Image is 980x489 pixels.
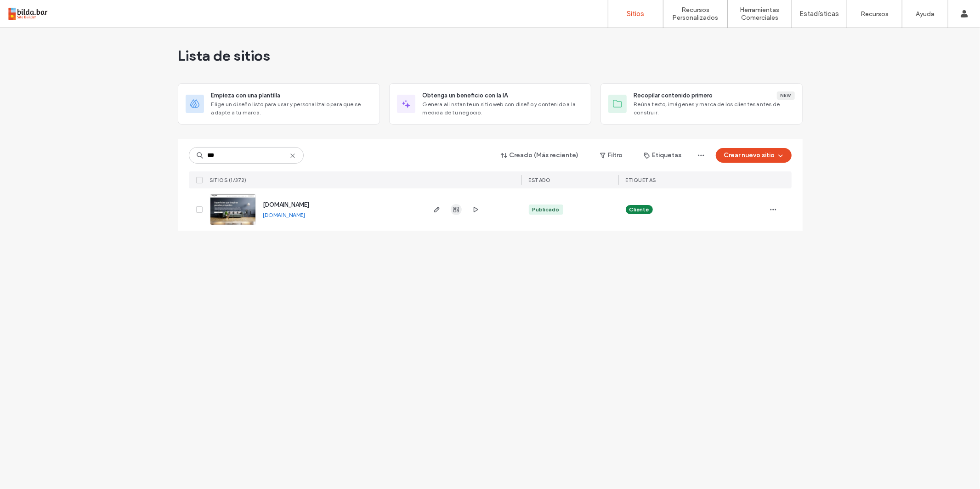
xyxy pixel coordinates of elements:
a: [DOMAIN_NAME] [263,201,310,208]
span: ESTADO [529,177,551,183]
span: Empieza con una plantilla [211,91,281,100]
div: Obtenga un beneficio con la IAGenera al instante un sitio web con diseño y contenido a la medida ... [389,83,591,125]
button: Crear nuevo sitio [716,148,792,163]
label: Ayuda [916,10,935,18]
div: Empieza con una plantillaElige un diseño listo para usar y personalízalo para que se adapte a tu ... [178,83,380,125]
button: Creado (Más reciente) [493,148,587,163]
label: Sitios [627,10,645,18]
label: Herramientas Comerciales [728,6,792,22]
label: Estadísticas [800,10,839,18]
span: SITIOS (1/372) [210,177,247,183]
label: Recursos Personalizados [663,6,727,22]
span: Genera al instante un sitio web con diseño y contenido a la medida de tu negocio. [423,100,583,117]
button: Filtro [591,148,632,163]
span: Cliente [629,205,649,214]
a: [DOMAIN_NAME] [263,211,306,218]
button: Etiquetas [636,148,690,163]
span: Lista de sitios [178,46,271,65]
span: Obtenga un beneficio con la IA [423,91,508,100]
span: Recopilar contenido primero [634,91,713,100]
span: Reúna texto, imágenes y marca de los clientes antes de construir. [634,100,795,117]
span: Elige un diseño listo para usar y personalízalo para que se adapte a tu marca. [211,100,372,117]
div: Recopilar contenido primeroNewReúna texto, imágenes y marca de los clientes antes de construir. [600,83,803,125]
span: ETIQUETAS [626,177,657,183]
div: New [777,91,795,100]
label: Recursos [861,10,889,18]
div: Publicado [532,205,560,214]
span: Ayuda [20,6,45,15]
